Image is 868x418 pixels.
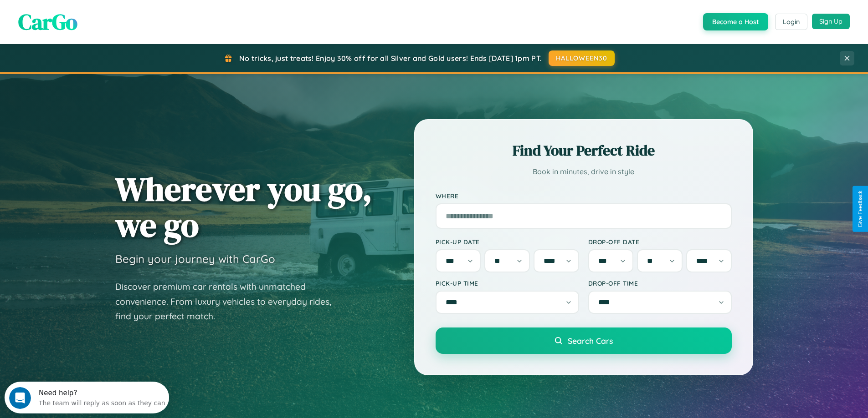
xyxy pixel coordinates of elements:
[436,165,732,178] p: Book in minutes, drive in style
[436,327,732,354] button: Search Cars
[588,279,732,287] label: Drop-off Time
[588,238,732,246] label: Drop-off Date
[4,4,169,29] div: Open Intercom Messenger
[18,7,77,37] span: CarGo
[436,141,732,161] h2: Find Your Perfect Ride
[436,192,732,200] label: Where
[5,382,169,413] iframe: Intercom live chat discovery launcher
[115,171,372,243] h1: Wherever you go, we go
[239,54,542,63] span: No tricks, just treats! Enjoy 30% off for all Silver and Gold users! Ends [DATE] 1pm PT.
[857,191,863,227] div: Give Feedback
[34,15,161,25] div: The team will reply as soon as they can
[9,387,31,409] iframe: Intercom live chat
[703,13,768,30] button: Become a Host
[775,14,807,30] button: Login
[115,252,275,266] h3: Begin your journey with CarGo
[115,279,343,324] p: Discover premium car rentals with unmatched convenience. From luxury vehicles to everyday rides, ...
[34,8,161,15] div: Need help?
[436,279,579,287] label: Pick-up Time
[812,14,850,29] button: Sign Up
[436,238,579,246] label: Pick-up Date
[568,336,613,346] span: Search Cars
[549,50,615,66] button: HALLOWEEN30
